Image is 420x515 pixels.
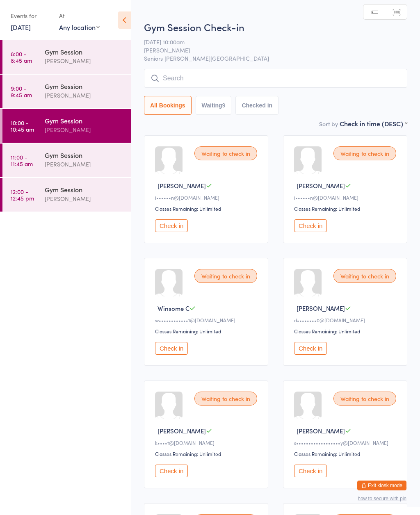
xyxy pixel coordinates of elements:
button: Checked in [235,96,278,115]
time: 9:00 - 9:45 am [11,85,32,98]
button: Check in [155,342,188,355]
div: Classes Remaining: Unlimited [155,450,260,457]
div: Classes Remaining: Unlimited [294,205,399,212]
button: Check in [155,465,188,477]
input: Search [144,69,407,88]
h2: Gym Session Check-in [144,20,407,34]
div: Waiting to check in [194,392,257,406]
div: [PERSON_NAME] [45,194,124,203]
button: All Bookings [144,96,192,115]
button: how to secure with pin [358,496,406,501]
div: Waiting to check in [194,269,257,283]
div: Classes Remaining: Unlimited [155,328,260,335]
button: Waiting9 [196,96,232,115]
div: Gym Session [45,185,124,194]
a: 9:00 -9:45 amGym Session[PERSON_NAME] [2,75,131,108]
button: Check in [294,465,327,477]
div: i••••••n@[DOMAIN_NAME] [294,194,399,201]
a: 10:00 -10:45 amGym Session[PERSON_NAME] [2,109,131,143]
button: Exit kiosk mode [357,481,406,490]
a: 12:00 -12:45 pmGym Session[PERSON_NAME] [2,178,131,212]
span: Winsome C [157,304,189,312]
div: [PERSON_NAME] [45,91,124,100]
div: d••••••••0@[DOMAIN_NAME] [294,317,399,324]
div: i••••••n@[DOMAIN_NAME] [155,194,260,201]
div: Classes Remaining: Unlimited [294,450,399,457]
div: [PERSON_NAME] [45,125,124,134]
div: k••••t@[DOMAIN_NAME] [155,439,260,446]
div: Waiting to check in [194,146,257,160]
time: 8:00 - 8:45 am [11,50,32,64]
div: Check in time (DESC) [340,119,407,128]
span: [PERSON_NAME] [157,181,206,190]
div: Any location [59,23,100,32]
div: Gym Session [45,150,124,160]
div: 9 [222,102,226,109]
span: [PERSON_NAME] [297,304,345,312]
span: [DATE] 10:00am [144,38,395,46]
span: [PERSON_NAME] [157,426,206,435]
div: w••••••••••••1@[DOMAIN_NAME] [155,317,260,324]
button: Check in [155,219,188,232]
span: [PERSON_NAME] [144,46,395,54]
div: Gym Session [45,47,124,56]
div: Classes Remaining: Unlimited [294,328,399,335]
a: 8:00 -8:45 amGym Session[PERSON_NAME] [2,40,131,74]
div: Waiting to check in [333,269,396,283]
a: [DATE] [11,23,31,32]
label: Sort by [319,120,338,128]
span: Seniors [PERSON_NAME][GEOGRAPHIC_DATA] [144,54,407,62]
button: Check in [294,219,327,232]
div: At [59,9,100,23]
div: [PERSON_NAME] [45,56,124,66]
div: s••••••••••••••••••y@[DOMAIN_NAME] [294,439,399,446]
div: [PERSON_NAME] [45,160,124,169]
div: Classes Remaining: Unlimited [155,205,260,212]
span: [PERSON_NAME] [297,181,345,190]
button: Check in [294,342,327,355]
a: 11:00 -11:45 amGym Session[PERSON_NAME] [2,144,131,177]
div: Gym Session [45,116,124,125]
div: Gym Session [45,82,124,91]
div: Events for [11,9,51,23]
time: 10:00 - 10:45 am [11,119,34,132]
time: 11:00 - 11:45 am [11,154,33,167]
time: 12:00 - 12:45 pm [11,188,34,201]
div: Waiting to check in [333,392,396,406]
div: Waiting to check in [333,146,396,160]
span: [PERSON_NAME] [297,426,345,435]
